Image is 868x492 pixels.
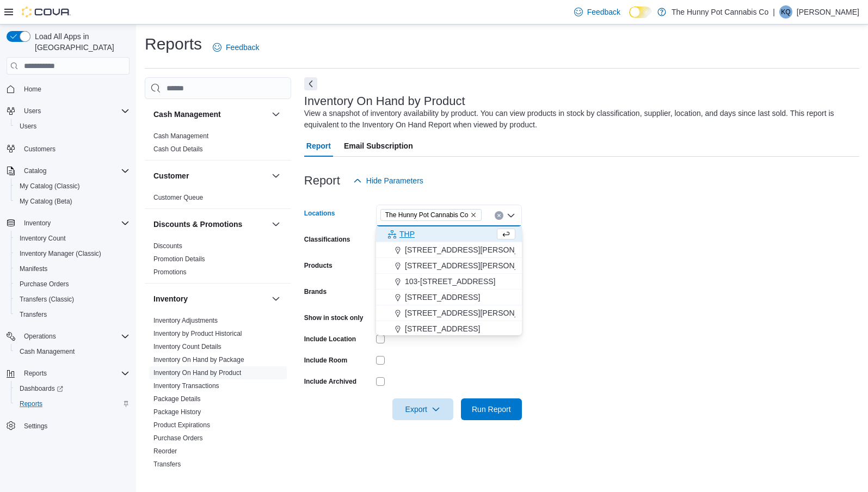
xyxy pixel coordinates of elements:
span: Hide Parameters [366,175,423,186]
span: Run Report [472,404,511,415]
a: Inventory Manager (Classic) [15,247,106,260]
button: Inventory [20,217,55,230]
span: Users [24,107,41,115]
button: My Catalog (Classic) [11,179,134,194]
a: Settings [20,420,52,433]
span: Inventory Transactions [153,382,219,390]
span: Export [399,398,447,420]
a: Reports [15,397,47,410]
a: Promotion Details [153,255,205,263]
button: Users [2,103,134,119]
span: Inventory On Hand by Product [153,368,241,377]
a: Transfers (Classic) [15,293,78,306]
p: The Hunny Pot Cannabis Co [672,5,768,19]
button: [STREET_ADDRESS] [376,290,522,305]
h3: Inventory [153,293,188,304]
p: [PERSON_NAME] [797,5,859,19]
button: Inventory Count [11,231,134,246]
button: Clear input [495,211,503,220]
button: THP [376,226,522,242]
span: Manifests [15,262,130,275]
span: Catalog [20,164,130,177]
button: Cash Management [11,344,134,359]
span: Transfers (Classic) [15,293,130,306]
h3: Customer [153,170,189,181]
a: Discounts [153,242,182,250]
span: THP [399,229,415,239]
div: Discounts & Promotions [145,239,291,283]
h3: Inventory On Hand by Product [304,95,465,108]
span: Discounts [153,242,182,250]
span: Inventory [24,219,51,227]
span: Email Subscription [344,135,413,157]
span: My Catalog (Beta) [15,195,130,208]
a: Reorder [153,447,177,455]
span: Operations [20,330,130,343]
button: Operations [20,330,60,343]
span: Settings [20,419,130,433]
span: Dashboards [20,384,63,393]
div: Kobee Quinn [779,5,792,19]
h1: Reports [145,33,202,55]
input: Dark Mode [629,7,652,18]
button: Hide Parameters [349,170,428,192]
button: Run Report [461,398,522,420]
span: Inventory On Hand by Package [153,355,244,364]
button: Users [20,104,45,118]
span: Transfers [20,310,47,319]
label: Show in stock only [304,313,364,322]
button: Settings [2,418,134,434]
span: The Hunny Pot Cannabis Co [380,209,482,221]
a: Inventory Transactions [153,382,219,390]
span: 103-[STREET_ADDRESS] [405,276,496,287]
a: Purchase Orders [153,434,203,442]
span: Transfers [15,308,130,321]
a: Users [15,120,41,133]
a: Transfers [153,460,181,468]
a: Package Details [153,395,201,403]
span: The Hunny Pot Cannabis Co [385,210,469,220]
span: Purchase Orders [15,278,130,291]
h3: Cash Management [153,109,221,120]
span: Product Expirations [153,421,210,429]
span: Customer Queue [153,193,203,202]
div: View a snapshot of inventory availability by product. You can view products in stock by classific... [304,108,854,131]
span: Inventory Count [20,234,66,243]
a: Inventory On Hand by Package [153,356,244,364]
button: Inventory [153,293,267,304]
a: Customers [20,143,60,156]
a: Dashboards [15,382,67,395]
span: Cash Management [153,132,208,140]
span: Users [20,104,130,118]
div: Cash Management [145,130,291,160]
span: KQ [781,5,790,19]
span: Customers [20,142,130,155]
span: Inventory Count [15,232,130,245]
a: Cash Management [153,132,208,140]
button: Reports [20,367,51,380]
h3: Discounts & Promotions [153,219,242,230]
a: Customer Queue [153,194,203,201]
a: Inventory Count [15,232,70,245]
span: Users [15,120,130,133]
button: [STREET_ADDRESS] [376,321,522,337]
span: Inventory Manager (Classic) [20,249,101,258]
span: My Catalog (Classic) [15,180,130,193]
label: Classifications [304,235,350,244]
button: Customer [269,169,282,182]
span: My Catalog (Beta) [20,197,72,206]
label: Include Archived [304,377,356,386]
span: Inventory [20,217,130,230]
span: Reports [15,397,130,410]
button: Catalog [20,164,51,177]
a: Manifests [15,262,52,275]
a: Feedback [208,36,263,58]
p: | [773,5,775,19]
a: Promotions [153,268,187,276]
a: My Catalog (Classic) [15,180,84,193]
span: My Catalog (Classic) [20,182,80,190]
span: Inventory Count Details [153,342,221,351]
span: Cash Out Details [153,145,203,153]
span: Reports [20,367,130,380]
